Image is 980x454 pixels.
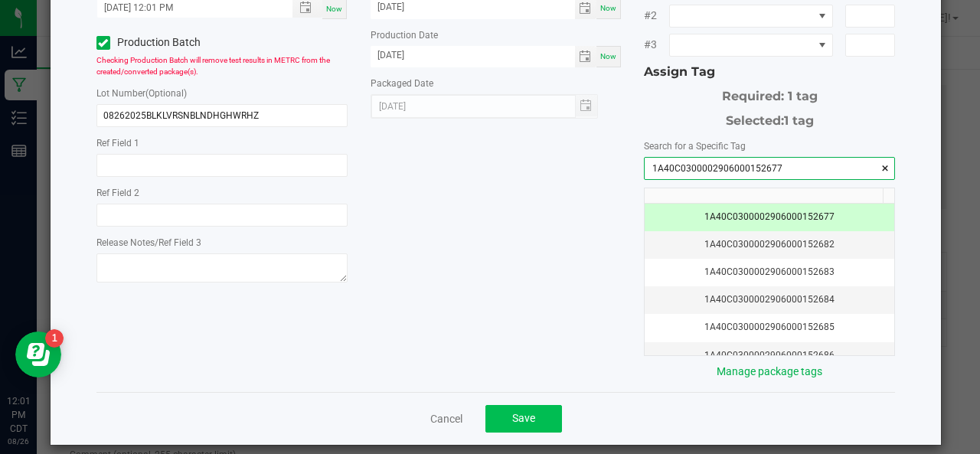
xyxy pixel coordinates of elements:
input: Date [371,46,575,65]
label: Production Date [371,28,438,42]
div: 1A40C0300002906000152677 [654,210,885,224]
label: Ref Field 2 [96,186,139,200]
span: #2 [644,8,669,24]
span: Now [600,4,616,12]
span: Now [326,5,342,13]
div: Selected: [644,106,895,130]
div: 1A40C0300002906000152684 [654,292,885,307]
span: 1 tag [784,113,814,128]
iframe: Resource center [15,332,61,377]
span: NO DATA FOUND [669,34,832,57]
span: Toggle calendar [575,46,597,67]
span: Now [600,52,616,60]
label: Ref Field 1 [96,136,139,150]
a: Manage package tags [717,365,822,377]
label: Lot Number [96,87,187,100]
div: 1A40C0300002906000152686 [654,348,885,363]
label: Search for a Specific Tag [644,139,746,153]
span: clear [880,161,890,176]
span: Checking Production Batch will remove test results in METRC from the created/converted package(s). [96,56,330,76]
span: #3 [644,37,669,53]
div: 1A40C0300002906000152683 [654,265,885,279]
a: Cancel [430,411,462,426]
div: Assign Tag [644,63,895,81]
iframe: Resource center unread badge [45,329,64,348]
span: (Optional) [145,88,187,99]
span: NO DATA FOUND [669,5,832,28]
span: Save [512,412,535,424]
label: Packaged Date [371,77,433,90]
div: 1A40C0300002906000152685 [654,320,885,335]
label: Production Batch [96,34,211,51]
div: 1A40C0300002906000152682 [654,237,885,252]
label: Release Notes/Ref Field 3 [96,236,201,250]
div: Required: 1 tag [644,81,895,106]
button: Save [485,405,562,433]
